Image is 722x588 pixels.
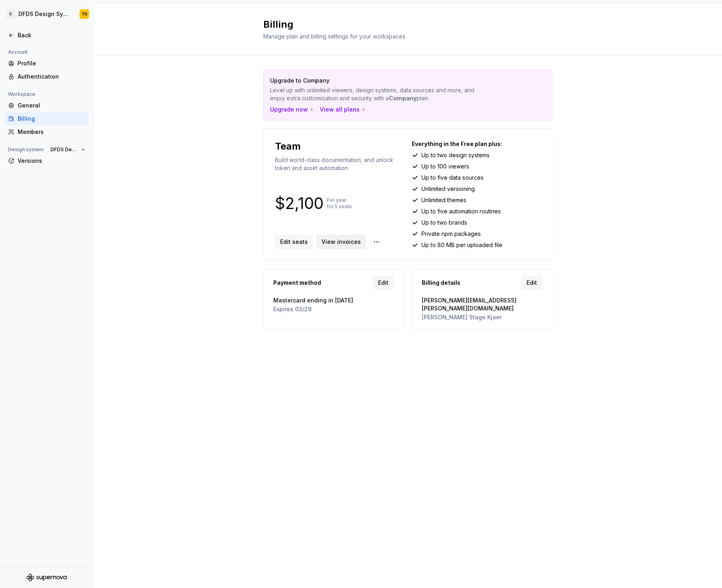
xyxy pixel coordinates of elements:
[527,279,537,287] span: Edit
[275,235,313,249] button: Edit seats
[270,77,489,85] p: Upgrade to Company
[422,296,542,312] span: [PERSON_NAME][EMAIL_ADDRESS][PERSON_NAME][DOMAIN_NAME]
[18,157,85,165] div: Versions
[5,154,88,167] a: Versions
[280,238,308,246] span: Edit seats
[378,279,388,287] span: Edit
[26,574,67,582] svg: Supernova Logo
[320,105,367,114] button: View all plans
[5,70,88,83] a: Authentication
[273,279,321,287] span: Payment method
[18,31,85,39] div: Back
[321,238,361,246] span: View invoices
[421,196,466,204] p: Unlimited themes
[18,101,85,109] div: General
[421,207,501,215] p: Up to five automation routines
[5,89,39,99] div: Workspace
[373,276,394,290] a: Edit
[18,73,85,81] div: Authentication
[5,112,88,125] a: Billing
[18,128,85,136] div: Members
[421,230,481,238] p: Private npm packages
[422,279,460,287] span: Billing details
[275,199,323,208] p: $2,100
[270,86,489,102] p: Level up with unlimited viewers, design systems, data sources and more, and enjoy extra customiza...
[18,59,85,67] div: Profile
[5,57,88,70] a: Profile
[51,146,78,153] span: DFDS Design System
[421,219,467,227] p: Up to two brands
[422,313,542,321] span: [PERSON_NAME] Stage Kjaer
[81,11,87,17] div: TK
[421,151,490,159] p: Up to two design systems
[389,95,417,101] strong: Company
[5,99,88,112] a: General
[273,296,394,304] span: Mastercard ending in [DATE]
[275,140,301,153] p: Team
[421,241,502,249] p: Up to 80 MB per uploaded file
[5,126,88,138] a: Members
[273,305,394,313] span: Expires 03/29
[2,5,92,23] button: DDFDS Design SystemTK
[521,276,542,290] a: Edit
[5,29,88,42] a: Back
[5,145,47,154] div: Design system
[6,9,15,19] div: D
[327,197,352,210] p: Per year for 5 seats
[270,105,315,114] button: Upgrade now
[263,33,405,40] span: Manage plan and billing settings for your workspaces
[316,235,366,249] a: View invoices
[263,18,543,31] h2: Billing
[421,162,469,170] p: Up to 100 viewers
[412,140,541,148] p: Everything in the Free plan plus:
[275,156,404,172] p: Build world-class documentation, and unlock token and asset automation.
[421,174,484,182] p: Up to five data sources
[5,47,31,57] div: Account
[18,115,85,123] div: Billing
[421,185,475,193] p: Unlimited versioning
[18,10,70,18] div: DFDS Design System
